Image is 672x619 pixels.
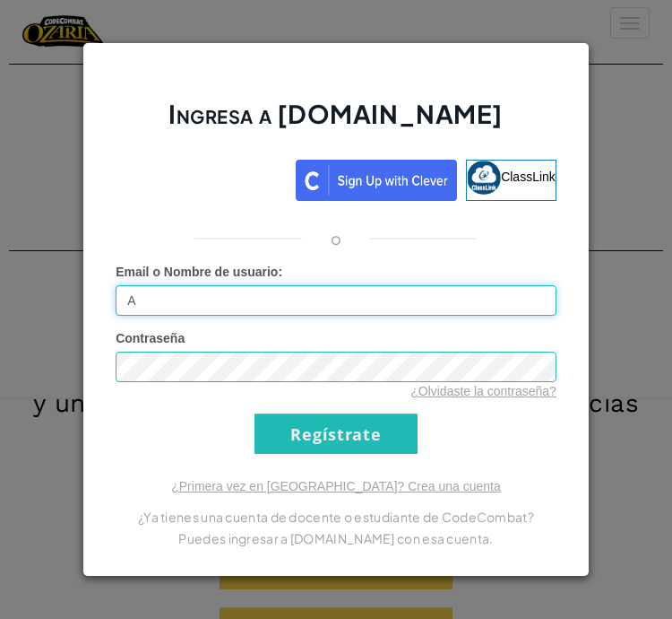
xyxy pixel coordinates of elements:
label: : [116,263,282,281]
p: ¿Ya tienes una cuenta de docente o estudiante de CodeCombat? [116,506,556,527]
p: Puedes ingresar a [DOMAIN_NAME] con esa cuenta. [116,527,556,549]
a: Acceder con Google. Se abre en una pestaña nueva [116,160,287,201]
span: Contraseña [116,331,185,345]
a: ¿Olvidaste la contraseña? [410,384,556,398]
a: ¿Primera vez en [GEOGRAPHIC_DATA]? Crea una cuenta [171,479,501,493]
iframe: Botón de Acceder con Google [107,158,296,197]
div: Acceder con Google. Se abre en una pestaña nueva [116,158,287,197]
img: clever_sso_button@2x.png [296,160,457,201]
input: Regístrate [254,414,418,454]
iframe: Diálogo de Acceder con Google [304,18,654,274]
span: Email o Nombre de usuario [116,265,278,279]
h2: Ingresa a [DOMAIN_NAME] [116,97,556,149]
